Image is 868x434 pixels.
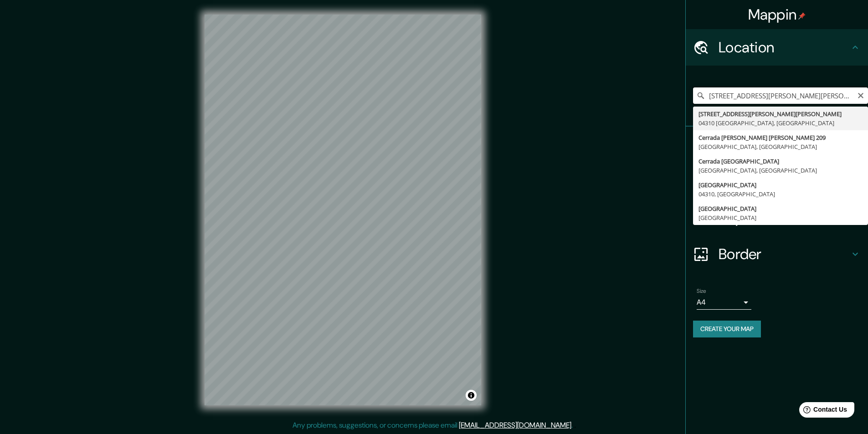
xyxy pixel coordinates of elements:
div: Layout [686,199,868,236]
label: Size [697,287,706,295]
div: [GEOGRAPHIC_DATA] [699,180,863,189]
div: [GEOGRAPHIC_DATA], [GEOGRAPHIC_DATA] [699,166,863,175]
h4: Border [719,245,850,263]
div: [GEOGRAPHIC_DATA] [699,204,863,213]
button: Create your map [693,321,761,337]
div: Style [686,163,868,199]
input: Pick your city or area [693,87,868,104]
h4: Layout [719,209,850,227]
div: Cerrada [GEOGRAPHIC_DATA] [699,157,863,166]
div: Border [686,236,868,272]
h4: Mappin [748,5,806,24]
div: Cerrada [PERSON_NAME] [PERSON_NAME] 209 [699,133,863,142]
button: Toggle attribution [466,390,477,401]
a: [EMAIL_ADDRESS][DOMAIN_NAME] [459,420,571,430]
div: [GEOGRAPHIC_DATA], [GEOGRAPHIC_DATA] [699,142,863,151]
div: [GEOGRAPHIC_DATA] [699,213,863,222]
h4: Location [719,38,850,56]
div: A4 [697,295,751,310]
div: 04310 [GEOGRAPHIC_DATA], [GEOGRAPHIC_DATA] [699,118,863,128]
button: Clear [857,91,864,99]
iframe: Help widget launcher [787,398,858,424]
div: . [574,420,576,431]
div: [STREET_ADDRESS][PERSON_NAME][PERSON_NAME] [699,109,863,118]
p: Any problems, suggestions, or concerns please email . [293,420,573,431]
canvas: Map [205,15,481,405]
div: 04310, [GEOGRAPHIC_DATA] [699,189,863,199]
div: . [573,420,574,431]
div: Pins [686,127,868,163]
img: pin-icon.png [798,12,806,20]
div: Location [686,29,868,66]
